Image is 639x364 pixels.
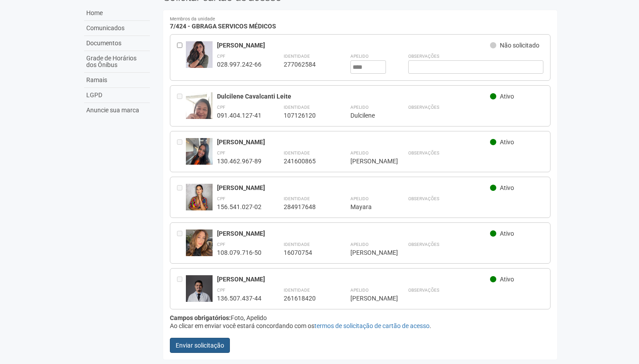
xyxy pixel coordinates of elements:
div: [PERSON_NAME] [217,184,490,192]
div: Entre em contato com a Aministração para solicitar o cancelamento ou 2a via [177,184,186,211]
strong: CPF [217,242,225,247]
img: user.jpg [186,229,213,265]
a: termos de solicitação de cartão de acesso [314,322,430,329]
div: Dulcilene [350,111,386,119]
div: 277062584 [284,60,328,68]
strong: CPF [217,150,225,155]
div: [PERSON_NAME] [217,41,490,49]
strong: CPF [217,54,225,59]
strong: Identidade [284,105,310,110]
strong: Observações [408,242,439,247]
button: Enviar solicitação [170,338,230,353]
span: Ativo [500,230,514,237]
strong: Identidade [284,242,310,247]
a: Home [84,6,150,21]
div: [PERSON_NAME] [217,229,490,237]
div: 028.997.242-66 [217,60,261,68]
span: Ativo [500,184,514,191]
small: Membros da unidade [170,17,551,22]
img: user.jpg [186,275,213,315]
strong: Observações [408,196,439,201]
div: 156.541.027-02 [217,203,261,211]
a: Grade de Horários dos Ônibus [84,51,150,73]
a: Comunicados [84,21,150,36]
strong: CPF [217,105,225,110]
strong: Apelido [350,150,369,155]
strong: Identidade [284,288,310,293]
strong: Apelido [350,196,369,201]
div: [PERSON_NAME] [217,275,490,283]
div: 136.507.437-44 [217,294,261,302]
div: 091.404.127-41 [217,111,261,119]
img: user.jpg [186,184,213,210]
div: Foto, Apelido [170,314,551,322]
div: 108.079.716-50 [217,249,261,257]
strong: Observações [408,54,439,59]
div: Mayara [350,203,386,211]
strong: CPF [217,288,225,293]
div: [PERSON_NAME] [217,138,490,146]
div: 241600865 [284,157,328,165]
div: Entre em contato com a Aministração para solicitar o cancelamento ou 2a via [177,275,186,302]
div: Dulcilene Cavalcanti Leite [217,92,490,100]
img: user.jpg [186,41,213,74]
span: Ativo [500,276,514,283]
a: LGPD [84,88,150,103]
div: 130.462.967-89 [217,157,261,165]
a: Documentos [84,36,150,51]
div: [PERSON_NAME] [350,249,386,257]
strong: Apelido [350,54,369,59]
strong: Identidade [284,54,310,59]
div: Entre em contato com a Aministração para solicitar o cancelamento ou 2a via [177,138,186,165]
img: user.jpg [186,92,213,140]
div: Entre em contato com a Aministração para solicitar o cancelamento ou 2a via [177,92,186,119]
span: Ativo [500,138,514,146]
div: Entre em contato com a Aministração para solicitar o cancelamento ou 2a via [177,229,186,257]
strong: Apelido [350,242,369,247]
span: Não solicitado [500,42,539,49]
img: user.jpg [186,138,213,174]
div: Ao clicar em enviar você estará concordando com os . [170,322,551,330]
strong: Apelido [350,288,369,293]
strong: CPF [217,196,225,201]
strong: Observações [408,288,439,293]
div: 16070754 [284,249,328,257]
a: Anuncie sua marca [84,103,150,118]
div: [PERSON_NAME] [350,157,386,165]
strong: Campos obrigatórios: [170,314,231,321]
div: [PERSON_NAME] [350,294,386,302]
div: 284917648 [284,203,328,211]
strong: Observações [408,150,439,155]
strong: Identidade [284,150,310,155]
h4: 7/424 - GBRAGA SERVICOS MÉDICOS [170,17,551,30]
div: 261618420 [284,294,328,302]
strong: Identidade [284,196,310,201]
a: Ramais [84,73,150,88]
span: Ativo [500,93,514,100]
div: 107126120 [284,111,328,119]
strong: Observações [408,105,439,110]
strong: Apelido [350,105,369,110]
